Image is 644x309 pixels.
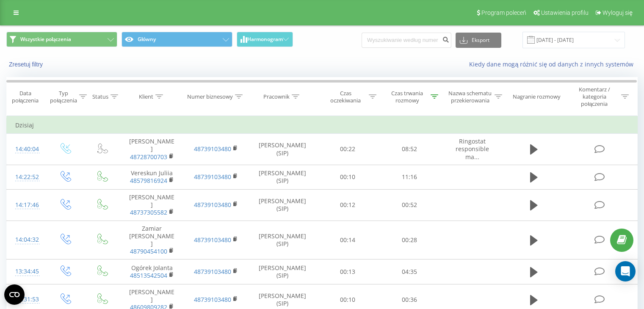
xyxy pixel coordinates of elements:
[6,61,47,68] button: Zresetuj filtry
[317,190,379,221] td: 00:12
[247,36,283,42] span: Harmonogram
[379,190,440,221] td: 00:52
[130,271,167,279] a: 48513542504
[120,134,184,165] td: [PERSON_NAME]
[481,9,526,16] span: Program poleceń
[569,86,619,108] div: Komentarz / kategoria połączenia
[386,90,428,104] div: Czas trwania rozmowy
[194,268,231,276] a: 48739103480
[362,33,451,48] input: Wyszukiwanie według numeru
[122,32,232,47] button: Główny
[513,93,561,100] div: Nagranie rozmowy
[15,197,38,213] div: 14:17:46
[120,190,184,221] td: [PERSON_NAME]
[120,259,184,284] td: Ogórek Jolanta
[379,134,440,165] td: 08:52
[541,9,589,16] span: Ustawienia profilu
[603,9,633,16] span: Wyloguj się
[92,93,108,100] div: Status
[379,165,440,189] td: 11:16
[15,291,38,308] div: 13:31:53
[194,201,231,209] a: 48739103480
[194,295,231,303] a: 48739103480
[379,259,440,284] td: 04:35
[130,208,167,216] a: 48737305582
[15,169,38,185] div: 14:22:52
[6,32,117,47] button: Wszystkie połączenia
[120,221,184,259] td: Zamiar [PERSON_NAME]
[7,90,44,104] div: Data połączenia
[15,263,38,280] div: 13:34:45
[194,173,231,181] a: 48739103480
[248,134,317,165] td: [PERSON_NAME] (SIP)
[130,247,167,255] a: 48790454100
[248,259,317,284] td: [PERSON_NAME] (SIP)
[130,153,167,161] a: 48728700703
[448,90,492,104] div: Nazwa schematu przekierowania
[15,232,38,248] div: 14:04:32
[325,90,367,104] div: Czas oczekiwania
[139,93,153,100] div: Klient
[7,117,638,134] td: Dzisiaj
[130,177,167,185] a: 48579816924
[248,190,317,221] td: [PERSON_NAME] (SIP)
[317,221,379,259] td: 00:14
[187,93,233,100] div: Numer biznesowy
[120,165,184,189] td: Vereskun Juliia
[317,259,379,284] td: 00:13
[317,165,379,189] td: 00:10
[263,93,290,100] div: Pracownik
[248,221,317,259] td: [PERSON_NAME] (SIP)
[317,134,379,165] td: 00:22
[469,60,638,68] a: Kiedy dane mogą różnić się od danych z innych systemów
[20,36,71,43] span: Wszystkie połączenia
[456,137,489,160] span: Ringostat responsible ma...
[237,32,293,47] button: Harmonogram
[194,236,231,244] a: 48739103480
[50,90,77,104] div: Typ połączenia
[248,165,317,189] td: [PERSON_NAME] (SIP)
[456,33,501,48] button: Eksport
[4,284,25,305] button: Open CMP widget
[194,145,231,153] a: 48739103480
[379,221,440,259] td: 00:28
[615,261,636,281] div: Open Intercom Messenger
[15,141,38,157] div: 14:40:04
